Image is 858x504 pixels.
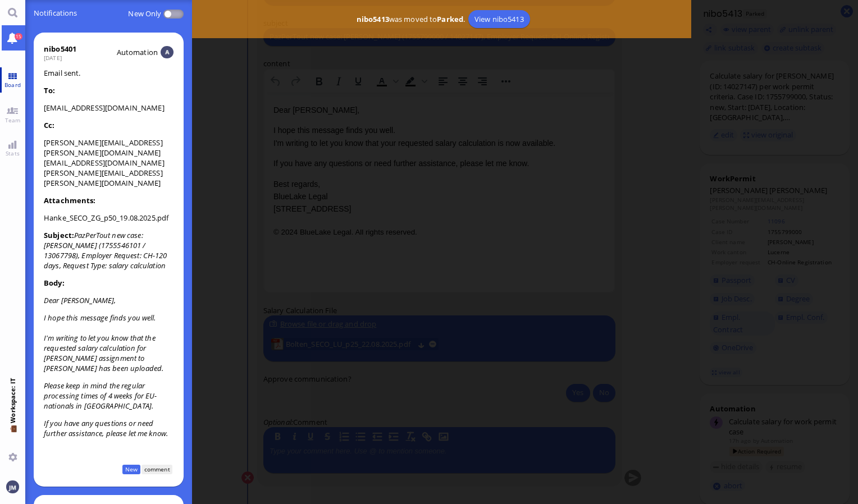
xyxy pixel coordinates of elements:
[2,81,24,89] span: Board
[34,1,184,26] span: Notifications
[162,1,184,26] p-inputswitch: Disabled
[15,33,22,40] span: 15
[122,465,140,474] span: New
[9,31,341,57] p: I hope this message finds you well. I'm writing to let you know that your requested salary calcul...
[44,120,54,130] strong: Cc:
[44,158,174,168] li: [EMAIL_ADDRESS][DOMAIN_NAME]
[161,46,173,58] img: Automation
[44,418,174,438] p: If you have any questions or need further assistance, please let me know.
[9,11,341,24] p: Dear [PERSON_NAME],
[44,44,76,54] div: nibo5401
[353,14,468,24] span: was moved to .
[44,168,174,188] li: [PERSON_NAME][EMAIL_ADDRESS][PERSON_NAME][DOMAIN_NAME]
[117,47,158,57] span: automation@bluelakelegal.com
[468,10,530,28] a: View nibo5413
[44,213,174,223] li: Hanke_SECO_ZG_p50_19.08.2025.pdf
[44,68,174,456] span: Email sent.
[44,381,174,411] p: Please keep in mind the regular processing times of 4 weeks for EU-nationals in [GEOGRAPHIC_DATA].
[44,230,167,271] i: PazPerTout new case: [PERSON_NAME] (1755546101 / 13067798), Employer Request: CH-120 days, Reques...
[6,480,19,493] img: You
[44,195,96,205] strong: Attachments:
[2,116,24,124] span: Team
[44,295,174,305] p: Dear [PERSON_NAME],
[44,54,62,62] span: [DATE]
[44,313,174,373] p: I hope this message finds you well. I'm writing to let you know that the requested salary calcula...
[44,230,74,240] strong: Subject:
[357,14,389,24] b: nibo5413
[128,1,161,26] label: New only
[44,278,65,288] strong: Body:
[9,85,341,123] p: Best regards, BlueLake Legal [STREET_ADDRESS]
[437,14,463,24] b: Parked
[44,138,174,158] li: [PERSON_NAME][EMAIL_ADDRESS][PERSON_NAME][DOMAIN_NAME]
[9,65,341,77] p: If you have any questions or need further assistance, please let me know.
[3,149,22,157] span: Stats
[9,11,341,146] body: Rich Text Area. Press ALT-0 for help.
[142,465,172,474] span: comment
[44,85,55,95] strong: To:
[8,423,17,448] span: 💼 Workspace: IT
[9,135,153,144] small: © 2024 BlueLake Legal. All rights reserved.
[44,103,174,113] li: [EMAIL_ADDRESS][DOMAIN_NAME]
